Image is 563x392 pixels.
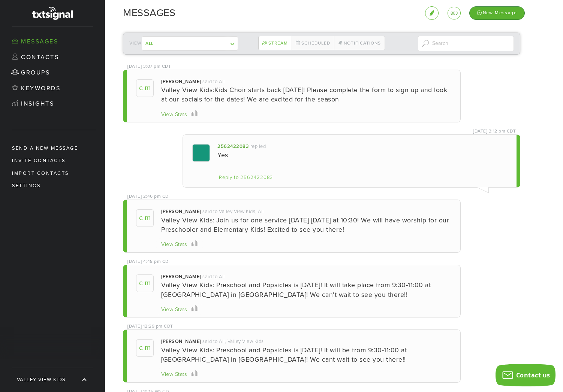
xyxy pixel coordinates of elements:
[217,151,507,160] div: Yes
[161,338,201,345] div: [PERSON_NAME]
[202,78,225,85] div: said to All
[161,346,451,364] div: Valley View Kids: Preschool and Popsicles is [DATE]! It will be from 9:30-11:00 at [GEOGRAPHIC_DA...
[202,208,264,215] div: said to Valley View Kids, All
[161,85,451,104] div: Valley View Kids:Kids Choir starts back [DATE]! Please complete the form to sign up and look at o...
[250,143,266,150] div: replied
[451,11,458,16] span: 863
[469,9,525,16] a: New Message
[496,364,556,386] button: Contact us
[136,209,154,227] span: C M
[469,6,525,19] div: New Message
[161,371,187,379] div: View Stats
[219,174,273,182] div: Reply to 2562422083
[202,338,264,345] div: said to All, Valley View Kids
[127,193,171,200] div: [DATE] 2:46 pm CDT
[136,79,154,97] span: C M
[127,258,171,265] div: [DATE] 4:48 pm CDT
[217,143,249,149] a: 2562422083
[161,241,187,249] div: View Stats
[418,36,514,51] input: Search
[161,280,451,299] div: Valley View Kids: Preschool and Popsicles is [DATE]! It will take place from 9:30-11:00 at [GEOGR...
[161,208,201,215] div: [PERSON_NAME]
[161,216,451,234] div: Valley View Kids: Join us for one service [DATE] [DATE] at 10:30! We will have worship for our Pr...
[516,371,550,379] span: Contact us
[161,78,201,85] div: [PERSON_NAME]
[217,174,274,180] a: Reply to 2562422083
[127,323,173,329] div: [DATE] 12:29 pm CDT
[258,36,292,50] a: Stream
[473,128,516,134] div: [DATE] 3:12 pm CDT
[136,339,154,357] span: C M
[161,111,187,119] div: View Stats
[202,273,225,280] div: said to All
[334,36,385,50] a: Notifications
[292,36,334,50] a: Scheduled
[129,36,226,51] div: View
[127,63,171,70] div: [DATE] 3:07 pm CDT
[161,306,187,314] div: View Stats
[161,273,201,280] div: [PERSON_NAME]
[136,274,154,292] span: C M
